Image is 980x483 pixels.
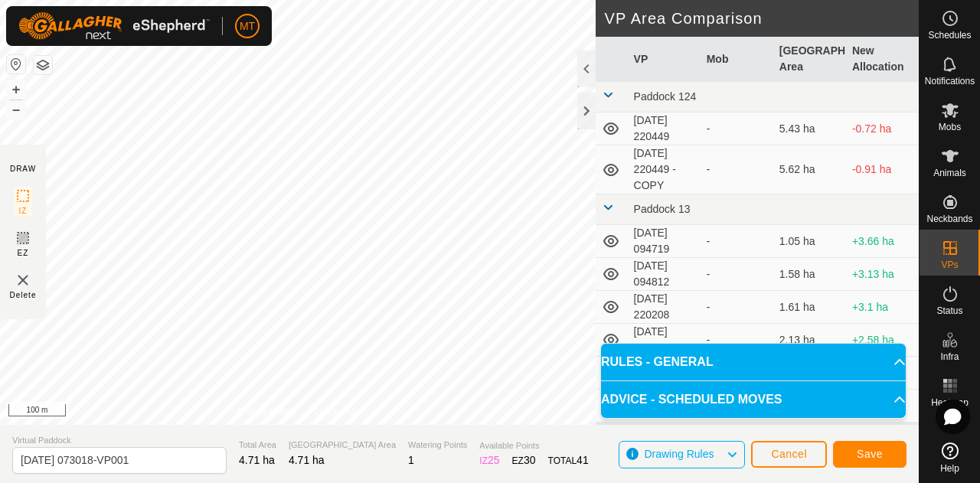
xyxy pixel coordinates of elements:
td: +3.1 ha [846,291,919,324]
div: - [707,162,767,178]
div: - [707,266,767,282]
img: VP [14,271,32,289]
div: - [707,233,767,250]
span: Drawing Rules [644,448,714,460]
div: DRAW [10,163,36,175]
button: Save [833,441,906,468]
td: +3.66 ha [846,225,919,258]
span: Mobs [939,122,961,132]
td: [DATE] 220449 [628,113,701,145]
span: Cancel [771,448,807,460]
td: [DATE] 220449 - COPY [628,145,701,194]
button: – [7,100,25,119]
td: [DATE] 094812 [628,258,701,291]
div: EZ [512,452,536,468]
div: - [707,332,767,348]
td: -0.72 ha [846,113,919,145]
td: +3.13 ha [846,258,919,291]
span: IZ [19,205,28,217]
td: [DATE] 094719 [628,225,701,258]
span: Delete [10,289,37,301]
td: +2.58 ha [846,324,919,357]
span: Help [940,464,959,473]
span: 25 [488,454,500,466]
img: Gallagher Logo [18,12,210,40]
td: -0.91 ha [846,145,919,194]
span: 1 [408,454,414,466]
button: Reset Map [7,55,25,73]
span: 30 [524,454,536,466]
span: Infra [940,352,959,361]
a: Contact Us [312,405,358,419]
th: Mob [701,37,773,82]
span: Total Area [239,439,276,452]
p-accordion-header: ADVICE - SCHEDULED MOVES [601,381,906,418]
th: [GEOGRAPHIC_DATA] Area [773,37,846,82]
span: 4.71 ha [289,454,325,466]
div: - [707,121,767,137]
td: [DATE] 220208 [628,291,701,324]
button: Map Layers [34,56,52,74]
a: Privacy Policy [237,405,295,419]
span: Save [857,448,883,460]
span: VPs [941,260,958,269]
td: 5.43 ha [773,113,846,145]
span: ADVICE - SCHEDULED MOVES [601,390,782,409]
span: RULES - GENERAL [601,353,714,371]
span: Notifications [925,77,975,86]
th: New Allocation [846,37,919,82]
span: Schedules [928,31,971,40]
span: Virtual Paddock [12,434,227,447]
div: TOTAL [548,452,589,468]
span: [GEOGRAPHIC_DATA] Area [289,439,396,452]
span: EZ [18,247,29,259]
td: 1.05 ha [773,225,846,258]
td: 1.58 ha [773,258,846,291]
th: VP [628,37,701,82]
span: Available Points [479,439,588,452]
td: 2.13 ha [773,324,846,357]
h2: VP Area Comparison [605,9,919,28]
span: Neckbands [926,214,972,224]
p-accordion-header: RULES - GENERAL [601,344,906,380]
a: Help [920,436,980,479]
span: Paddock 13 [634,203,691,215]
button: Cancel [751,441,827,468]
td: [DATE] 220242 [628,324,701,357]
div: - [707,299,767,315]
span: MT [240,18,255,34]
span: Watering Points [408,439,467,452]
span: Heatmap [931,398,969,407]
td: 1.61 ha [773,291,846,324]
button: + [7,80,25,99]
span: Paddock 124 [634,90,697,103]
span: 4.71 ha [239,454,275,466]
td: 5.62 ha [773,145,846,194]
span: 41 [577,454,589,466]
div: IZ [479,452,499,468]
span: Status [936,306,962,315]
span: Animals [933,168,966,178]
